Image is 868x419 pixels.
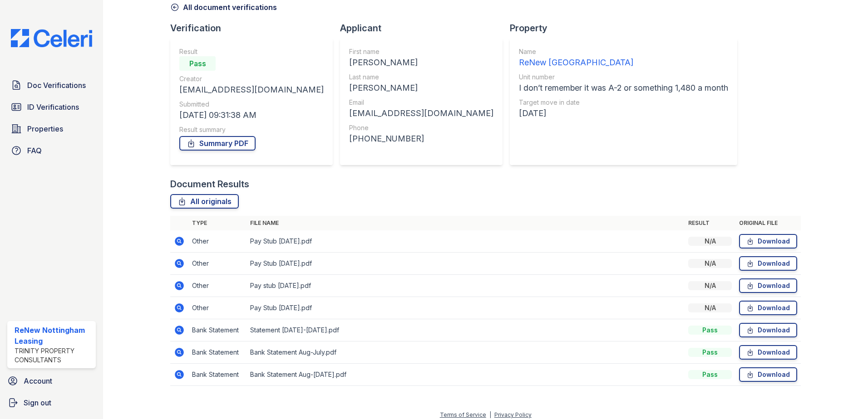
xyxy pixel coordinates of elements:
[685,216,735,230] th: Result
[15,325,92,346] div: ReNew Nottingham Leasing
[170,178,249,190] div: Document Results
[519,73,728,82] div: Unit number
[7,98,96,116] a: ID Verifications
[688,259,732,268] div: N/A
[247,230,685,253] td: Pay Stub [DATE].pdf
[688,348,732,357] div: Pass
[27,80,86,91] span: Doc Verifications
[688,237,732,246] div: N/A
[519,56,728,69] div: ReNew [GEOGRAPHIC_DATA]
[179,100,324,109] div: Submitted
[688,281,732,290] div: N/A
[188,319,247,341] td: Bank Statement
[519,82,728,94] div: I don’t remember it was A-2 or something 1,480 a month
[7,141,96,160] a: FAQ
[27,102,79,112] span: ID Verifications
[510,22,745,34] div: Property
[24,397,51,408] span: Sign out
[688,370,732,379] div: Pass
[739,323,797,337] a: Download
[188,341,247,364] td: Bank Statement
[349,98,493,107] div: Email
[340,22,510,34] div: Applicant
[440,411,486,418] a: Terms of Service
[349,73,493,82] div: Last name
[179,109,324,122] div: [DATE] 09:31:38 AM
[170,22,340,34] div: Verification
[688,303,732,312] div: N/A
[188,364,247,386] td: Bank Statement
[170,194,239,209] a: All originals
[519,98,728,107] div: Target move in date
[688,326,732,335] div: Pass
[4,394,99,412] a: Sign out
[15,346,92,365] div: Trinity Property Consultants
[739,367,797,382] a: Download
[247,253,685,275] td: Pay Stub [DATE].pdf
[739,345,797,360] a: Download
[247,216,685,230] th: File name
[349,47,493,56] div: First name
[188,216,247,230] th: Type
[739,301,797,315] a: Download
[179,83,324,96] div: [EMAIL_ADDRESS][DOMAIN_NAME]
[4,372,99,390] a: Account
[27,145,42,156] span: FAQ
[188,275,247,297] td: Other
[349,82,493,94] div: [PERSON_NAME]
[247,275,685,297] td: Pay stub [DATE].pdf
[7,76,96,94] a: Doc Verifications
[519,47,728,56] div: Name
[170,2,277,13] a: All document verifications
[247,297,685,319] td: Pay Stub [DATE].pdf
[7,120,96,138] a: Properties
[247,319,685,341] td: Statement [DATE]-[DATE].pdf
[188,230,247,253] td: Other
[349,132,493,145] div: [PHONE_NUMBER]
[739,256,797,271] a: Download
[179,125,324,134] div: Result summary
[519,47,728,69] a: Name ReNew [GEOGRAPHIC_DATA]
[188,297,247,319] td: Other
[247,341,685,364] td: Bank Statement Aug-July.pdf
[349,123,493,132] div: Phone
[519,107,728,120] div: [DATE]
[179,47,324,56] div: Result
[735,216,801,230] th: Original file
[188,253,247,275] td: Other
[489,411,491,418] div: |
[4,29,99,47] img: CE_Logo_Blue-a8612792a0a2168367f1c8372b55b34899dd931a85d93a1a3d3e32e68fde9ad4.png
[739,278,797,293] a: Download
[24,375,52,386] span: Account
[349,107,493,120] div: [EMAIL_ADDRESS][DOMAIN_NAME]
[247,364,685,386] td: Bank Statement Aug-[DATE].pdf
[349,56,493,69] div: [PERSON_NAME]
[179,136,256,151] a: Summary PDF
[179,74,324,83] div: Creator
[179,56,216,71] div: Pass
[27,123,63,134] span: Properties
[494,411,532,418] a: Privacy Policy
[739,234,797,248] a: Download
